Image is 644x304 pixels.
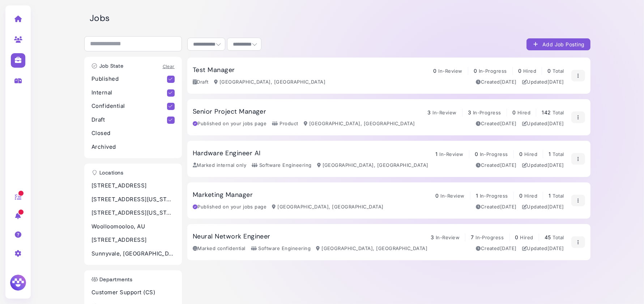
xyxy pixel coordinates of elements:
span: In-Review [432,110,456,115]
div: Created [476,120,517,127]
time: Jan 07, 2025 [500,162,517,168]
p: Internal [91,89,167,97]
a: Clear [163,64,175,69]
div: Created [476,162,517,169]
span: 1 [435,151,438,157]
time: Jan 27, 2025 [500,121,517,126]
p: Woolloomooloo, AU [91,223,175,231]
time: Aug 14, 2025 [547,121,564,126]
span: Hired [523,68,536,74]
h2: Jobs [90,13,590,24]
p: Archived [91,143,175,151]
span: Total [553,193,564,199]
span: Hired [517,110,530,115]
span: In-Review [440,193,464,199]
h3: Job State [88,63,127,69]
span: 7 [471,234,474,240]
div: Updated [522,162,564,169]
p: [STREET_ADDRESS][US_STATE] [91,209,175,217]
span: 3 [427,109,431,115]
span: 0 [475,151,478,157]
span: Total [553,151,564,157]
time: Jan 27, 2025 [547,245,564,251]
div: Software Engineering [252,162,312,169]
span: Hired [524,193,537,199]
span: Total [553,110,564,115]
div: [GEOGRAPHIC_DATA], [GEOGRAPHIC_DATA] [272,203,383,211]
div: Updated [522,120,564,127]
div: Software Engineering [251,245,311,252]
div: Updated [522,203,564,211]
time: Jan 07, 2025 [500,245,517,251]
button: Add Job Posting [526,38,590,50]
h3: Marketing Manager [193,191,253,199]
span: Total [553,235,564,240]
p: [STREET_ADDRESS][US_STATE] [91,195,175,204]
div: [GEOGRAPHIC_DATA], [GEOGRAPHIC_DATA] [304,120,415,127]
span: In-Review [438,68,462,74]
span: 0 [547,68,551,74]
time: Jun 17, 2025 [547,162,564,168]
div: Published on your jobs page [193,203,266,211]
span: 3 [431,234,434,240]
time: Aug 20, 2025 [547,79,564,85]
span: Hired [520,235,533,240]
span: In-Progress [480,151,508,157]
span: 1 [549,193,551,199]
span: In-Progress [479,68,507,74]
span: Hired [524,151,537,157]
p: Draft [91,116,167,124]
h3: Hardware Engineer AI [193,149,261,157]
p: Customer Support (CS) [91,288,175,297]
span: 142 [542,109,551,115]
span: 0 [474,68,477,74]
p: Published [91,75,167,83]
img: Megan [9,274,27,292]
span: 0 [515,234,519,240]
span: 0 [519,193,523,199]
div: Created [476,245,517,252]
span: 0 [435,193,439,199]
p: Sunnyvale, [GEOGRAPHIC_DATA], [GEOGRAPHIC_DATA] [91,250,175,258]
h3: Test Manager [193,66,235,74]
time: Jun 09, 2025 [547,204,564,210]
h3: Locations [88,170,127,176]
span: 45 [545,234,551,240]
div: [GEOGRAPHIC_DATA], [GEOGRAPHIC_DATA] [316,245,427,252]
span: In-Progress [473,110,501,115]
time: Aug 20, 2025 [500,79,517,85]
div: Updated [522,245,564,252]
p: [STREET_ADDRESS] [91,182,175,190]
div: Created [476,203,517,211]
h3: Neural Network Engineer [193,233,270,241]
p: Closed [91,129,175,138]
span: 3 [468,109,471,115]
span: 0 [518,68,521,74]
div: Created [476,79,517,86]
div: Published on your jobs page [193,120,266,127]
span: 1 [476,193,478,199]
div: Product [272,120,298,127]
span: 0 [519,151,523,157]
div: Marked confidential [193,245,246,252]
h3: Senior Project Manager [193,108,266,116]
span: 1 [549,151,551,157]
span: In-Review [436,235,460,240]
time: May 21, 2025 [500,204,517,210]
span: Total [553,68,564,74]
p: [STREET_ADDRESS] [91,236,175,244]
span: In-Progress [475,235,504,240]
span: In-Progress [480,193,508,199]
div: Draft [193,79,209,86]
div: Marked internal only [193,162,246,169]
div: Updated [522,79,564,86]
p: Confidential [91,102,167,110]
span: In-Review [439,151,463,157]
h3: Departments [88,276,136,283]
span: 0 [433,68,436,74]
div: Add Job Posting [532,41,585,48]
div: [GEOGRAPHIC_DATA], [GEOGRAPHIC_DATA] [214,79,325,86]
div: [GEOGRAPHIC_DATA], [GEOGRAPHIC_DATA] [317,162,428,169]
span: 0 [512,109,516,115]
